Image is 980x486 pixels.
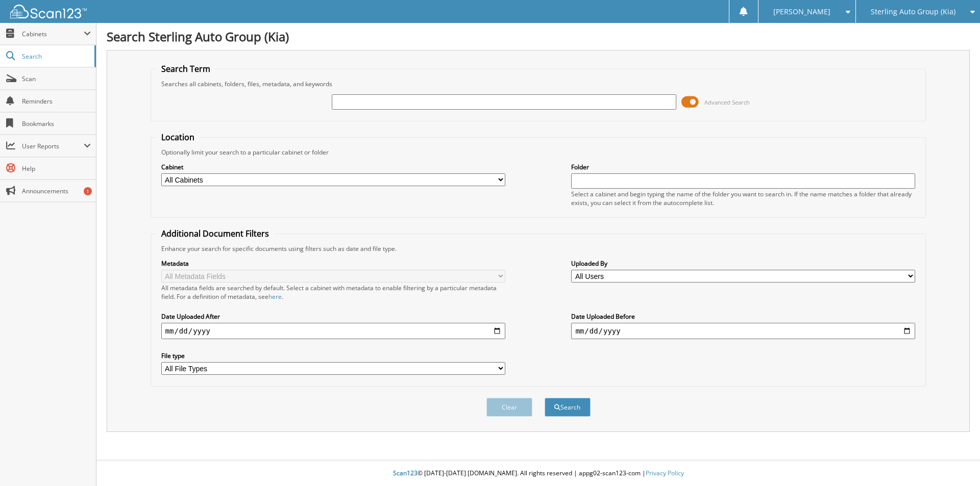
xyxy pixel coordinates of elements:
div: Select a cabinet and begin typing the name of the folder you want to search in. If the name match... [571,190,915,207]
label: Cabinet [161,163,505,171]
span: Bookmarks [22,119,91,128]
h1: Search Sterling Auto Group (Kia) [107,28,970,45]
label: Folder [571,163,915,171]
span: Sterling Auto Group (Kia) [871,9,955,15]
div: 1 [84,187,92,195]
span: Advanced Search [704,98,750,106]
label: Date Uploaded After [161,312,505,321]
span: Announcements [22,187,91,195]
label: Metadata [161,259,505,268]
legend: Search Term [156,63,215,74]
button: Clear [486,398,532,417]
legend: Additional Document Filters [156,228,274,239]
div: Searches all cabinets, folders, files, metadata, and keywords [156,80,921,88]
label: Uploaded By [571,259,915,268]
span: Scan [22,74,91,83]
img: scan123-logo-white.svg [10,5,87,18]
div: © [DATE]-[DATE] [DOMAIN_NAME]. All rights reserved | appg02-scan123-com | [96,461,980,486]
label: File type [161,351,505,360]
legend: Location [156,132,200,143]
span: Cabinets [22,30,84,38]
input: start [161,323,505,339]
div: Optionally limit your search to a particular cabinet or folder [156,148,921,157]
div: All metadata fields are searched by default. Select a cabinet with metadata to enable filtering b... [161,284,505,301]
span: Scan123 [393,469,418,477]
label: Date Uploaded Before [571,312,915,321]
span: User Reports [22,142,84,150]
input: end [571,323,915,339]
span: [PERSON_NAME] [773,9,830,15]
button: Search [545,398,591,417]
a: Privacy Policy [646,469,684,477]
div: Enhance your search for specific documents using filters such as date and file type. [156,244,921,253]
span: Search [22,52,89,61]
span: Help [22,164,91,173]
span: Reminders [22,97,91,106]
a: here [268,292,282,301]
